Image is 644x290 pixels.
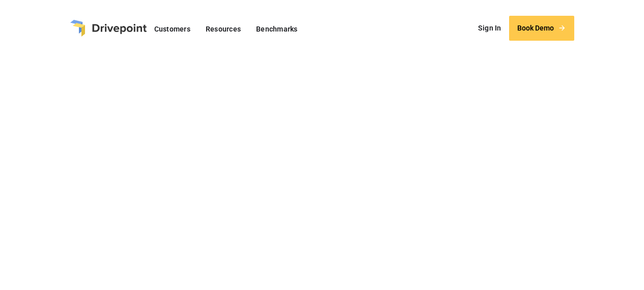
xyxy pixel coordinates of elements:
a: Resources [201,22,246,36]
a: Benchmarks [251,22,303,36]
a: home [70,20,147,37]
a: Customers [149,22,195,36]
a: Book Demo [509,16,574,41]
div: Book Demo [517,24,554,33]
a: Sign In [473,20,507,36]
